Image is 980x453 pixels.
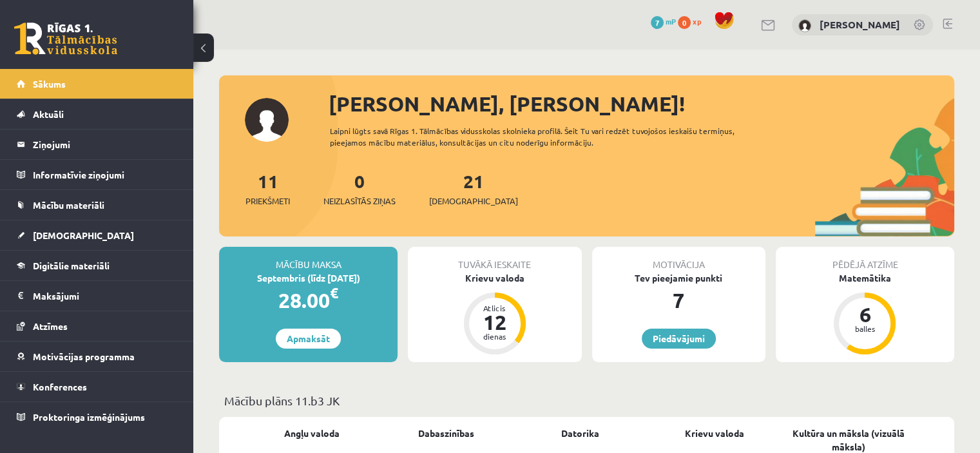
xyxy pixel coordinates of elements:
div: Tev pieejamie punkti [592,271,765,285]
a: [PERSON_NAME] [820,18,900,31]
a: Motivācijas programma [17,342,177,371]
img: Kristīne Saulīte [798,19,811,32]
a: Aktuāli [17,99,177,129]
a: Konferences [17,372,177,401]
a: Datorika [561,427,599,440]
div: [PERSON_NAME], [PERSON_NAME]! [329,88,954,119]
span: [DEMOGRAPHIC_DATA] [33,229,134,241]
a: Matemātika 6 balles [776,271,954,356]
a: Angļu valoda [284,427,340,440]
a: 7 mP [651,16,676,26]
a: Krievu valoda [685,427,744,440]
div: Krievu valoda [408,271,581,285]
a: 11Priekšmeti [245,169,290,207]
div: Septembris (līdz [DATE]) [219,271,398,285]
a: Digitālie materiāli [17,251,177,280]
a: 0 xp [678,16,707,26]
a: [DEMOGRAPHIC_DATA] [17,220,177,250]
span: Neizlasītās ziņas [323,195,396,207]
span: 7 [651,16,664,29]
span: € [330,284,338,302]
a: 21[DEMOGRAPHIC_DATA] [429,169,518,207]
a: 0Neizlasītās ziņas [323,169,396,207]
div: 12 [476,312,514,333]
a: Apmaksāt [276,329,341,349]
div: Mācību maksa [219,247,398,271]
div: 6 [845,304,884,325]
a: Dabaszinības [418,427,474,440]
legend: Ziņojumi [33,130,177,159]
div: Laipni lūgts savā Rīgas 1. Tālmācības vidusskolas skolnieka profilā. Šeit Tu vari redzēt tuvojošo... [330,125,771,148]
a: Sākums [17,69,177,99]
legend: Maksājumi [33,281,177,311]
a: Atzīmes [17,311,177,341]
span: mP [666,16,676,26]
a: Mācību materiāli [17,190,177,220]
span: Atzīmes [33,320,68,332]
div: Tuvākā ieskaite [408,247,581,271]
span: Konferences [33,381,87,392]
a: Ziņojumi [17,130,177,159]
a: Maksājumi [17,281,177,311]
a: Informatīvie ziņojumi [17,160,177,189]
a: Piedāvājumi [642,329,716,349]
span: Proktoringa izmēģinājums [33,411,145,423]
span: [DEMOGRAPHIC_DATA] [429,195,518,207]
div: 7 [592,285,765,316]
span: Sākums [33,78,66,90]
span: xp [693,16,701,26]
p: Mācību plāns 11.b3 JK [224,392,949,409]
legend: Informatīvie ziņojumi [33,160,177,189]
div: dienas [476,333,514,340]
span: Motivācijas programma [33,351,135,362]
div: Pēdējā atzīme [776,247,954,271]
div: balles [845,325,884,333]
div: Motivācija [592,247,765,271]
span: 0 [678,16,691,29]
span: Mācību materiāli [33,199,104,211]
div: Matemātika [776,271,954,285]
a: Rīgas 1. Tālmācības vidusskola [14,23,117,55]
a: Proktoringa izmēģinājums [17,402,177,432]
span: Digitālie materiāli [33,260,110,271]
div: 28.00 [219,285,398,316]
span: Priekšmeti [245,195,290,207]
a: Krievu valoda Atlicis 12 dienas [408,271,581,356]
span: Aktuāli [33,108,64,120]
div: Atlicis [476,304,514,312]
